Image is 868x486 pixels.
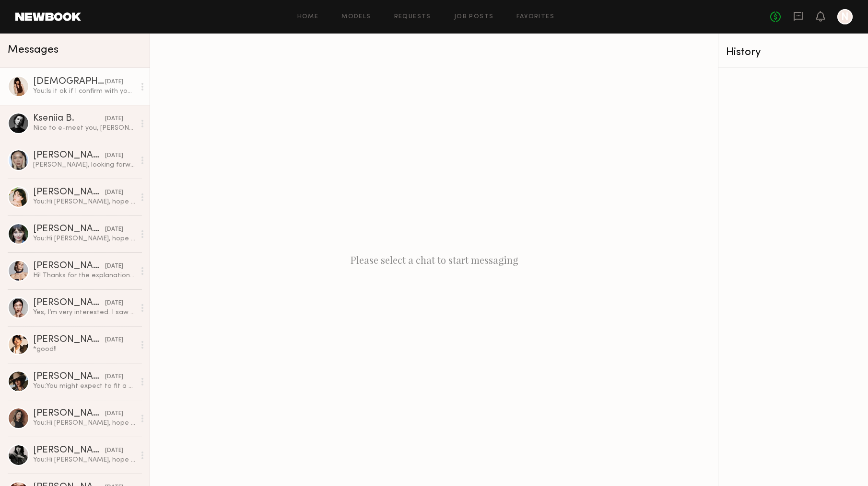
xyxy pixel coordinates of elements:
[726,47,860,58] div: History
[33,382,135,391] div: You: You might expect to fit a total of 12-14 pieces at each round of fitting, instead of 28. Bec...
[8,45,59,56] span: Messages
[454,14,494,20] a: Job Posts
[150,34,718,486] div: Please select a chat to start messaging
[105,114,123,124] div: [DATE]
[297,14,319,20] a: Home
[837,9,853,24] a: N
[105,373,123,382] div: [DATE]
[33,455,135,464] div: You: Hi [PERSON_NAME], hope you're doing well. I'm a womenswear fashion designer currently workin...
[394,14,431,20] a: Requests
[33,114,105,124] div: Kseniia B.
[105,336,123,345] div: [DATE]
[33,124,135,133] div: Nice to e-meet you, [PERSON_NAME]! I’m currently in [GEOGRAPHIC_DATA], but I go back to LA pretty...
[105,299,123,308] div: [DATE]
[33,77,105,87] div: [DEMOGRAPHIC_DATA][PERSON_NAME]
[105,188,123,197] div: [DATE]
[33,298,105,308] div: [PERSON_NAME]
[33,271,135,280] div: Hi! Thanks for the explanation — that really helps. I’m interested! I just moved to Downtown, so ...
[33,345,135,354] div: *good!!
[105,78,123,87] div: [DATE]
[33,446,105,455] div: [PERSON_NAME]
[33,261,105,271] div: [PERSON_NAME]
[33,335,105,345] div: [PERSON_NAME]
[33,308,135,317] div: Yes, I’m very interested. I saw your instagram and your work looks beautiful.
[105,446,123,455] div: [DATE]
[516,14,554,20] a: Favorites
[33,188,105,197] div: [PERSON_NAME]
[33,409,105,418] div: [PERSON_NAME]
[105,262,123,271] div: [DATE]
[33,234,135,243] div: You: Hi [PERSON_NAME], hope you're doing well. I'm a womenswear fashion designer currently workin...
[33,372,105,382] div: [PERSON_NAME]
[33,418,135,428] div: You: Hi [PERSON_NAME], hope you're doing well. I'm a womenswear fashion designer currently workin...
[33,151,105,160] div: [PERSON_NAME]
[33,225,105,234] div: [PERSON_NAME]
[33,87,135,96] div: You: Is it ok if I confirm with you the fitting day by [DATE] about the exact date and time and l...
[33,160,135,170] div: [PERSON_NAME], looking forward to another chance!
[105,151,123,160] div: [DATE]
[341,14,371,20] a: Models
[105,409,123,418] div: [DATE]
[33,197,135,206] div: You: Hi [PERSON_NAME], hope you're doing well. I'm a womenswear fashion designer currently workin...
[105,225,123,234] div: [DATE]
